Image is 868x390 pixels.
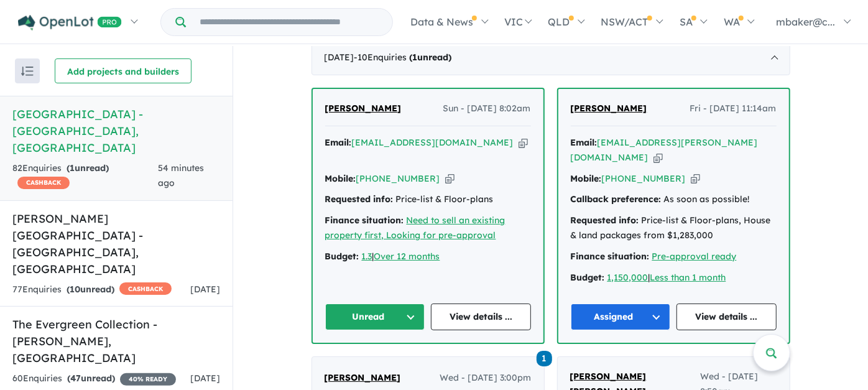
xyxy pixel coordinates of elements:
[12,371,176,386] div: 60 Enquir ies
[325,251,359,262] strong: Budget:
[571,304,671,330] button: Assigned
[67,162,109,174] strong: ( unread)
[70,284,80,295] span: 10
[325,215,404,226] strong: Finance situation:
[325,304,425,330] button: Unread
[190,284,220,295] span: [DATE]
[325,371,401,386] a: [PERSON_NAME]
[571,103,647,114] span: [PERSON_NAME]
[119,282,172,295] span: CASHBACK
[571,137,598,148] strong: Email:
[12,316,220,366] h5: The Evergreen Collection - [PERSON_NAME] , [GEOGRAPHIC_DATA]
[325,103,402,114] span: [PERSON_NAME]
[12,161,158,191] div: 82 Enquir ies
[690,101,777,116] span: Fri - [DATE] 11:14am
[352,137,514,148] a: [EMAIL_ADDRESS][DOMAIN_NAME]
[571,251,650,262] strong: Finance situation:
[537,351,552,366] span: 1
[325,372,401,383] span: [PERSON_NAME]
[776,16,835,28] span: mbaker@c...
[17,177,70,189] span: CASHBACK
[443,101,531,116] span: Sun - [DATE] 8:02am
[519,136,528,149] button: Copy
[325,192,531,207] div: Price-list & Floor-plans
[571,192,777,207] div: As soon as possible!
[650,272,726,283] a: Less than 1 month
[571,137,758,163] a: [EMAIL_ADDRESS][PERSON_NAME][DOMAIN_NAME]
[325,173,356,184] strong: Mobile:
[356,173,440,184] a: [PHONE_NUMBER]
[67,284,114,295] strong: ( unread)
[362,251,372,262] a: 1.3
[12,210,220,277] h5: [PERSON_NAME][GEOGRAPHIC_DATA] - [GEOGRAPHIC_DATA] , [GEOGRAPHIC_DATA]
[354,52,452,63] span: - 10 Enquir ies
[325,249,531,264] div: |
[190,373,220,384] span: [DATE]
[652,251,737,262] a: Pre-approval ready
[691,172,700,185] button: Copy
[312,40,790,75] div: [DATE]
[602,173,686,184] a: [PHONE_NUMBER]
[445,172,455,185] button: Copy
[413,52,418,63] span: 1
[188,9,390,35] input: Try estate name, suburb, builder or developer
[653,151,663,164] button: Copy
[571,101,647,116] a: [PERSON_NAME]
[571,272,605,283] strong: Budget:
[410,52,452,63] strong: ( unread)
[70,373,81,384] span: 47
[12,106,220,156] h5: [GEOGRAPHIC_DATA] - [GEOGRAPHIC_DATA] , [GEOGRAPHIC_DATA]
[431,304,531,330] a: View details ...
[70,162,75,174] span: 1
[374,251,440,262] a: Over 12 months
[120,373,176,386] span: 40 % READY
[325,193,394,205] strong: Requested info:
[571,213,777,243] div: Price-list & Floor-plans, House & land packages from $1,283,000
[325,137,352,148] strong: Email:
[325,101,402,116] a: [PERSON_NAME]
[571,193,662,205] strong: Callback preference:
[571,173,602,184] strong: Mobile:
[67,373,115,384] strong: ( unread)
[21,67,34,76] img: sort.svg
[607,272,649,283] a: 1,150,000
[537,349,552,366] a: 1
[440,371,532,386] span: Wed - [DATE] 3:00pm
[55,58,192,83] button: Add projects and builders
[325,215,506,241] a: Need to sell an existing property first, Looking for pre-approval
[571,215,639,226] strong: Requested info:
[18,15,122,30] img: Openlot PRO Logo White
[676,304,777,330] a: View details ...
[571,271,777,286] div: |
[158,162,204,188] span: 54 minutes ago
[12,282,172,297] div: 77 Enquir ies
